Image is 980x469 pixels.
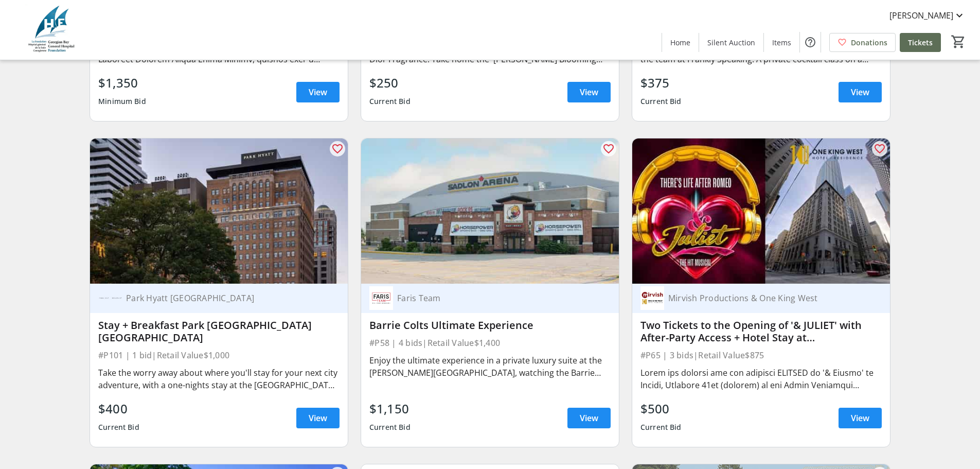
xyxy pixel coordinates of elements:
[662,33,699,52] a: Home
[800,32,821,53] button: Help
[567,408,611,428] a: View
[908,37,933,48] span: Tickets
[309,86,327,98] span: View
[640,92,682,111] div: Current Bid
[851,86,869,98] span: View
[361,138,619,284] img: Barrie Colts Ultimate Experience
[670,37,690,48] span: Home
[851,412,869,424] span: View
[949,32,968,51] button: Cart
[98,74,146,92] div: $1,350
[122,293,327,303] div: Park Hyatt [GEOGRAPHIC_DATA]
[369,354,611,379] div: Enjoy the ultimate experience in a private luxury suite at the [PERSON_NAME][GEOGRAPHIC_DATA], wa...
[369,286,393,310] img: Faris Team
[851,37,887,48] span: Donations
[640,399,682,418] div: $500
[98,348,340,362] div: #P101 | 1 bid | Retail Value $1,000
[640,367,882,391] div: Lorem ips dolorsi ame con adipisci ELITSED do '& Eiusmo' te Incidi, Utlabore 41et (dolorem) al en...
[772,37,791,48] span: Items
[580,86,598,98] span: View
[98,92,146,111] div: Minimum Bid
[296,408,340,428] a: View
[580,412,598,424] span: View
[640,286,664,310] img: Mirvish Productions & One King West
[632,138,890,284] img: Two Tickets to the Opening of '& JULIET' with After-Party Access + Hotel Stay at One King West
[90,138,348,284] img: Stay + Breakfast Park Hyatt Toronto
[839,408,882,428] a: View
[369,336,611,350] div: #P58 | 4 bids | Retail Value $1,400
[707,37,755,48] span: Silent Auction
[296,82,340,102] a: View
[98,399,139,418] div: $400
[699,33,763,52] a: Silent Auction
[331,143,344,155] mat-icon: favorite_outline
[900,33,941,52] a: Tickets
[6,4,98,56] img: Georgian Bay General Hospital Foundation's Logo
[98,367,340,391] div: Take the worry away about where you'll stay for your next city adventure, with a one-nights stay ...
[369,319,611,332] div: Barrie Colts Ultimate Experience
[881,7,974,24] button: [PERSON_NAME]
[602,143,615,155] mat-icon: favorite_outline
[839,82,882,102] a: View
[369,92,411,111] div: Current Bid
[640,319,882,344] div: Two Tickets to the Opening of '& JULIET' with After-Party Access + Hotel Stay at [GEOGRAPHIC_DATA]
[640,74,682,92] div: $375
[369,74,411,92] div: $250
[640,348,882,362] div: #P65 | 3 bids | Retail Value $875
[567,82,611,102] a: View
[98,319,340,344] div: Stay + Breakfast Park [GEOGRAPHIC_DATA] [GEOGRAPHIC_DATA]
[393,293,598,303] div: Faris Team
[369,399,411,418] div: $1,150
[98,418,139,437] div: Current Bid
[874,143,886,155] mat-icon: favorite_outline
[764,33,799,52] a: Items
[829,33,896,52] a: Donations
[369,418,411,437] div: Current Bid
[309,412,327,424] span: View
[98,286,122,310] img: Park Hyatt Toronto
[640,418,682,437] div: Current Bid
[664,293,869,303] div: Mirvish Productions & One King West
[889,9,953,22] span: [PERSON_NAME]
